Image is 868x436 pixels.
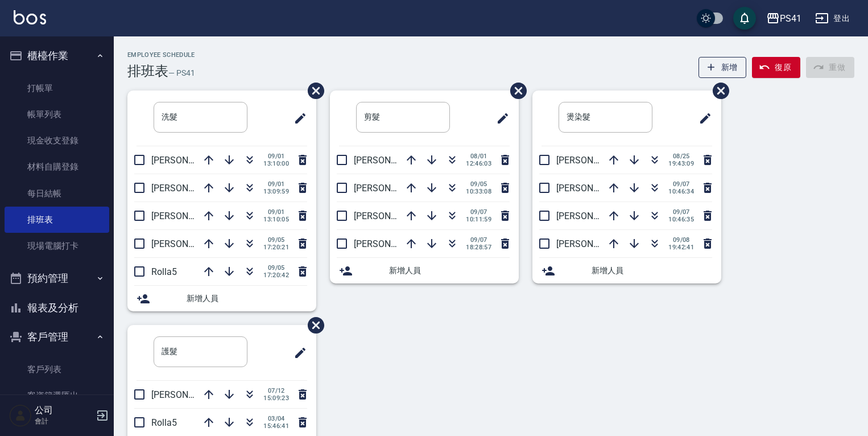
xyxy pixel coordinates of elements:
[356,102,450,133] input: 排版標題
[330,258,519,283] div: 新增人員
[263,216,289,223] span: 13:10:05
[127,63,168,79] h3: 排班表
[466,160,491,167] span: 12:46:03
[556,211,635,221] span: [PERSON_NAME]15
[263,153,289,160] span: 09/01
[668,216,694,223] span: 10:46:35
[263,415,289,422] span: 03/04
[354,211,427,221] span: [PERSON_NAME]1
[668,208,694,216] span: 09/07
[466,216,491,223] span: 10:11:59
[299,74,326,108] span: 刪除班表
[127,51,195,59] h2: Employee Schedule
[5,154,109,180] a: 材料自購登錄
[733,7,756,30] button: save
[9,404,32,427] img: Person
[263,160,289,167] span: 13:10:00
[287,105,307,132] span: 修改班表的標題
[668,160,694,167] span: 19:43:09
[668,153,694,160] span: 08/25
[752,57,800,78] button: 復原
[263,422,289,430] span: 15:46:41
[5,233,109,259] a: 現場電腦打卡
[263,188,289,195] span: 13:09:59
[151,211,225,221] span: [PERSON_NAME]9
[187,293,307,305] span: 新增人員
[489,105,510,132] span: 修改班表的標題
[263,387,289,394] span: 07/12
[5,41,109,71] button: 櫃檯作業
[151,238,225,249] span: [PERSON_NAME]1
[466,180,491,188] span: 09/05
[154,336,247,367] input: 排版標題
[5,264,109,293] button: 預約管理
[151,389,225,400] span: [PERSON_NAME]9
[35,416,93,426] p: 會計
[354,238,427,249] span: [PERSON_NAME]9
[668,236,694,244] span: 09/08
[299,309,326,342] span: 刪除班表
[692,105,712,132] span: 修改班表的標題
[151,417,177,428] span: Rolla5
[466,208,491,216] span: 09/07
[151,266,177,277] span: Rolla5
[168,67,195,79] h6: — PS41
[263,208,289,216] span: 09/01
[263,236,289,244] span: 09/05
[5,127,109,154] a: 現金收支登錄
[5,382,109,409] a: 客資篩選匯出
[668,180,694,188] span: 09/07
[559,102,652,133] input: 排版標題
[14,10,46,24] img: Logo
[556,183,630,194] span: [PERSON_NAME]2
[263,244,289,251] span: 17:20:21
[466,188,491,195] span: 10:33:08
[556,238,630,249] span: [PERSON_NAME]9
[502,74,528,108] span: 刪除班表
[5,207,109,233] a: 排班表
[389,265,510,277] span: 新增人員
[354,183,432,194] span: [PERSON_NAME]15
[556,155,630,166] span: [PERSON_NAME]1
[263,394,289,402] span: 15:09:23
[5,180,109,207] a: 每日結帳
[263,272,289,279] span: 17:20:42
[466,244,491,251] span: 18:28:57
[287,339,307,367] span: 修改班表的標題
[151,183,230,194] span: [PERSON_NAME]15
[466,153,491,160] span: 08/01
[151,155,225,166] span: [PERSON_NAME]2
[592,265,712,277] span: 新增人員
[154,102,247,133] input: 排版標題
[668,244,694,251] span: 19:42:41
[811,8,854,29] button: 登出
[35,405,93,416] h5: 公司
[5,322,109,352] button: 客戶管理
[263,180,289,188] span: 09/01
[532,258,721,283] div: 新增人員
[5,75,109,101] a: 打帳單
[5,356,109,382] a: 客戶列表
[5,293,109,323] button: 報表及分析
[668,188,694,195] span: 10:46:34
[704,74,731,108] span: 刪除班表
[466,236,491,244] span: 09/07
[354,155,427,166] span: [PERSON_NAME]2
[698,57,747,78] button: 新增
[127,286,316,311] div: 新增人員
[780,11,801,26] div: PS41
[263,264,289,272] span: 09/05
[5,101,109,127] a: 帳單列表
[762,7,806,30] button: PS41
